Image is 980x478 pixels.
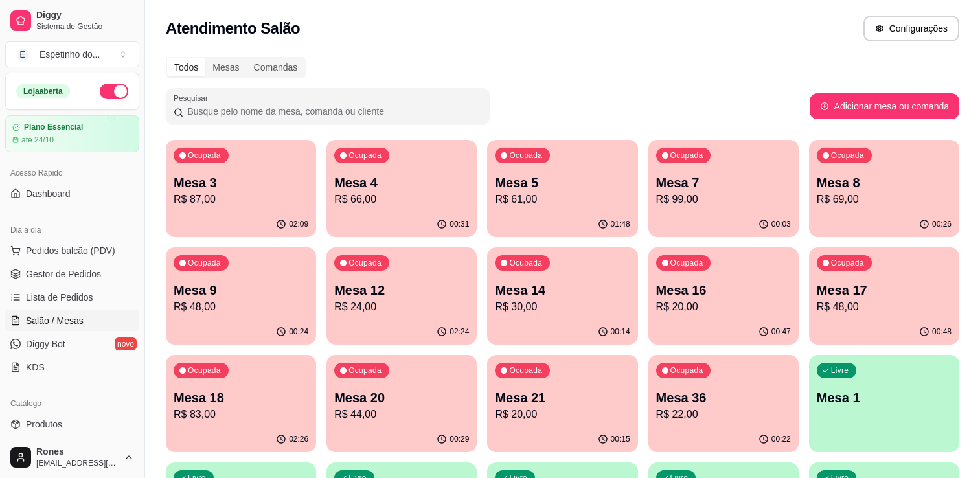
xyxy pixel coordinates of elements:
[487,355,637,452] button: OcupadaMesa 21R$ 20,0000:15
[5,310,139,331] a: Salão / Mesas
[817,281,952,299] p: Mesa 17
[670,365,703,376] p: Ocupada
[817,192,952,207] p: R$ 69,00
[809,140,959,237] button: OcupadaMesa 8R$ 69,0000:26
[656,407,791,422] p: R$ 22,00
[334,281,469,299] p: Mesa 12
[656,174,791,192] p: Mesa 7
[5,287,139,308] a: Lista de Pedidos
[509,258,542,268] p: Ocupada
[348,150,382,161] p: Ocupada
[450,219,469,229] p: 00:31
[26,187,71,200] span: Dashboard
[809,355,959,452] button: LivreMesa 1
[26,337,65,350] span: Diggy Bot
[817,389,952,407] p: Mesa 1
[174,299,308,315] p: R$ 48,00
[5,414,139,435] a: Produtos
[670,258,703,268] p: Ocupada
[289,219,308,229] p: 02:09
[26,361,45,374] span: KDS
[166,355,316,452] button: OcupadaMesa 18R$ 83,0002:26
[5,393,139,414] div: Catálogo
[656,281,791,299] p: Mesa 16
[648,140,799,237] button: OcupadaMesa 7R$ 99,0000:03
[771,434,791,444] p: 00:22
[334,174,469,192] p: Mesa 4
[611,326,630,337] p: 00:14
[26,418,62,431] span: Produtos
[509,365,542,376] p: Ocupada
[36,21,134,32] span: Sistema de Gestão
[450,326,469,337] p: 02:24
[167,58,205,76] div: Todos
[509,150,542,161] p: Ocupada
[188,150,221,161] p: Ocupada
[348,365,382,376] p: Ocupada
[289,326,308,337] p: 00:24
[450,434,469,444] p: 00:29
[932,219,952,229] p: 00:26
[487,247,637,345] button: OcupadaMesa 14R$ 30,0000:14
[166,140,316,237] button: OcupadaMesa 3R$ 87,0002:09
[36,10,134,21] span: Diggy
[487,140,637,237] button: OcupadaMesa 5R$ 61,0001:48
[656,192,791,207] p: R$ 99,00
[5,41,139,67] button: Select a team
[5,115,139,152] a: Plano Essencialaté 24/10
[495,192,630,207] p: R$ 61,00
[205,58,246,76] div: Mesas
[348,258,382,268] p: Ocupada
[174,192,308,207] p: R$ 87,00
[100,84,128,99] button: Alterar Status
[495,389,630,407] p: Mesa 21
[174,281,308,299] p: Mesa 9
[611,434,630,444] p: 00:15
[166,18,300,39] h2: Atendimento Salão
[36,446,119,458] span: Rones
[495,407,630,422] p: R$ 20,00
[36,458,119,468] span: [EMAIL_ADDRESS][DOMAIN_NAME]
[326,247,477,345] button: OcupadaMesa 12R$ 24,0002:24
[40,48,100,61] div: Espetinho do ...
[21,135,54,145] article: até 24/10
[810,93,959,119] button: Adicionar mesa ou comanda
[326,140,477,237] button: OcupadaMesa 4R$ 66,0000:31
[334,192,469,207] p: R$ 66,00
[656,299,791,315] p: R$ 20,00
[334,299,469,315] p: R$ 24,00
[5,220,139,240] div: Dia a dia
[771,326,791,337] p: 00:47
[326,355,477,452] button: OcupadaMesa 20R$ 44,0000:29
[495,174,630,192] p: Mesa 5
[809,247,959,345] button: OcupadaMesa 17R$ 48,0000:48
[648,355,799,452] button: OcupadaMesa 36R$ 22,0000:22
[174,389,308,407] p: Mesa 18
[648,247,799,345] button: OcupadaMesa 16R$ 20,0000:47
[16,84,70,98] div: Loja aberta
[817,174,952,192] p: Mesa 8
[247,58,305,76] div: Comandas
[656,389,791,407] p: Mesa 36
[26,244,115,257] span: Pedidos balcão (PDV)
[831,365,849,376] p: Livre
[611,219,630,229] p: 01:48
[670,150,703,161] p: Ocupada
[495,281,630,299] p: Mesa 14
[183,105,482,118] input: Pesquisar
[5,357,139,378] a: KDS
[26,314,84,327] span: Salão / Mesas
[5,334,139,354] a: Diggy Botnovo
[5,183,139,204] a: Dashboard
[289,434,308,444] p: 02:26
[932,326,952,337] p: 00:48
[495,299,630,315] p: R$ 30,00
[831,258,864,268] p: Ocupada
[5,5,139,36] a: DiggySistema de Gestão
[174,407,308,422] p: R$ 83,00
[5,442,139,473] button: Rones[EMAIL_ADDRESS][DOMAIN_NAME]
[817,299,952,315] p: R$ 48,00
[771,219,791,229] p: 00:03
[5,240,139,261] button: Pedidos balcão (PDV)
[188,365,221,376] p: Ocupada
